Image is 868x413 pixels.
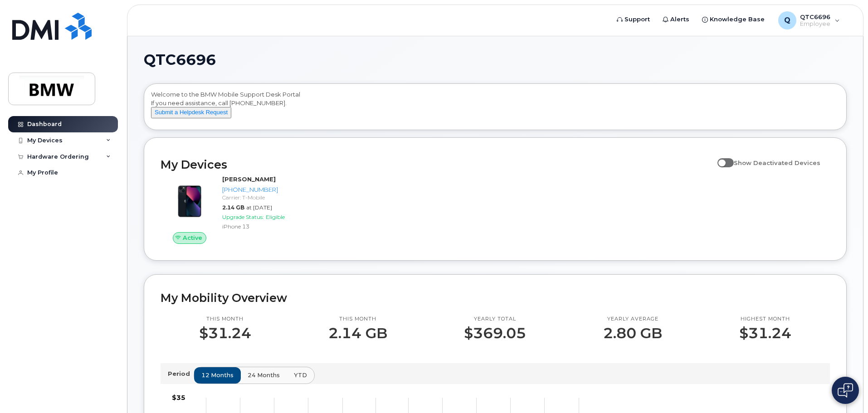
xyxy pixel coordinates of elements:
span: Eligible [266,214,285,220]
span: Show Deactivated Devices [734,159,820,166]
p: This month [199,316,251,323]
p: $31.24 [739,325,791,341]
tspan: $35 [172,394,185,402]
a: Active[PERSON_NAME][PHONE_NUMBER]Carrier: T-Mobile2.14 GBat [DATE]Upgrade Status:EligibleiPhone 13 [161,175,320,244]
img: image20231002-3703462-1ig824h.jpeg [168,180,211,223]
span: 2.14 GB [222,204,244,211]
span: at [DATE] [246,204,272,211]
p: This month [328,316,387,323]
p: 2.80 GB [603,325,662,341]
span: Upgrade Status: [222,214,264,220]
h2: My Devices [161,158,713,171]
p: Highest month [739,316,791,323]
p: Period [168,369,194,378]
p: 2.14 GB [328,325,387,341]
p: $31.24 [199,325,251,341]
button: Submit a Helpdesk Request [151,107,231,118]
p: Yearly total [464,316,526,323]
strong: [PERSON_NAME] [222,175,276,183]
h2: My Mobility Overview [161,291,830,305]
input: Show Deactivated Devices [717,154,725,161]
div: Carrier: T-Mobile [222,194,316,201]
span: Active [183,233,202,242]
span: QTC6696 [144,53,216,67]
p: $369.05 [464,325,526,341]
img: Open chat [838,383,853,398]
span: 24 months [248,371,280,379]
div: [PHONE_NUMBER] [222,185,316,194]
div: iPhone 13 [222,223,316,230]
span: YTD [294,371,307,379]
div: Welcome to the BMW Mobile Support Desk Portal If you need assistance, call [PHONE_NUMBER]. [151,90,839,126]
a: Submit a Helpdesk Request [151,108,231,116]
p: Yearly average [603,316,662,323]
